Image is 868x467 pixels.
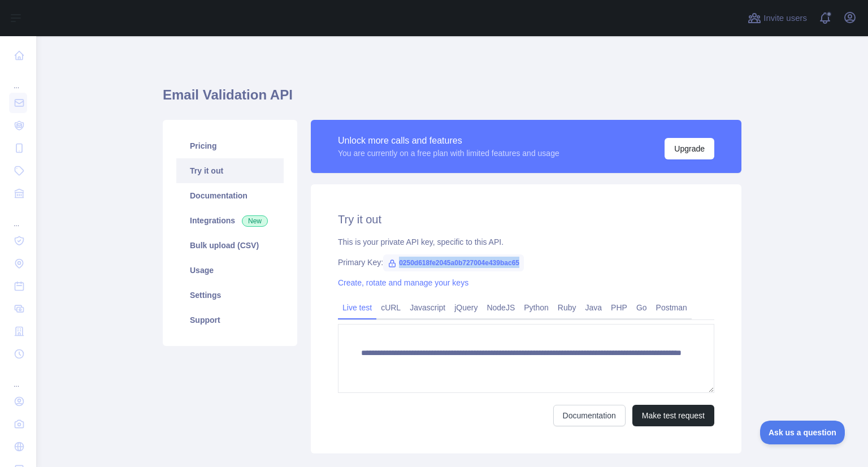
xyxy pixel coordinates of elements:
[163,86,741,113] h1: Email Validation API
[652,299,692,317] a: Postman
[405,299,450,317] a: Javascript
[519,299,553,317] a: Python
[606,299,632,317] a: PHP
[553,405,626,426] a: Documentation
[9,206,27,228] div: ...
[763,12,807,25] span: Invite users
[760,421,845,444] iframe: Toggle Customer Support
[9,68,27,90] div: ...
[176,208,284,233] a: Integrations New
[176,133,284,158] a: Pricing
[176,258,284,283] a: Usage
[632,299,652,317] a: Go
[338,134,559,148] div: Unlock more calls and features
[338,148,559,159] div: You are currently on a free plan with limited features and usage
[665,138,714,159] button: Upgrade
[376,299,405,317] a: cURL
[176,158,284,183] a: Try it out
[176,233,284,258] a: Bulk upload (CSV)
[176,283,284,308] a: Settings
[581,299,607,317] a: Java
[745,9,809,27] button: Invite users
[176,183,284,208] a: Documentation
[338,278,468,287] a: Create, rotate and manage your keys
[383,254,524,271] span: 0250d618fe2045a0b727004e439bac65
[338,211,714,227] h2: Try it out
[176,308,284,332] a: Support
[242,215,268,227] span: New
[9,366,27,389] div: ...
[338,299,376,317] a: Live test
[553,299,581,317] a: Ruby
[338,257,714,268] div: Primary Key:
[450,299,482,317] a: jQuery
[632,405,714,426] button: Make test request
[338,236,714,248] div: This is your private API key, specific to this API.
[482,299,519,317] a: NodeJS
